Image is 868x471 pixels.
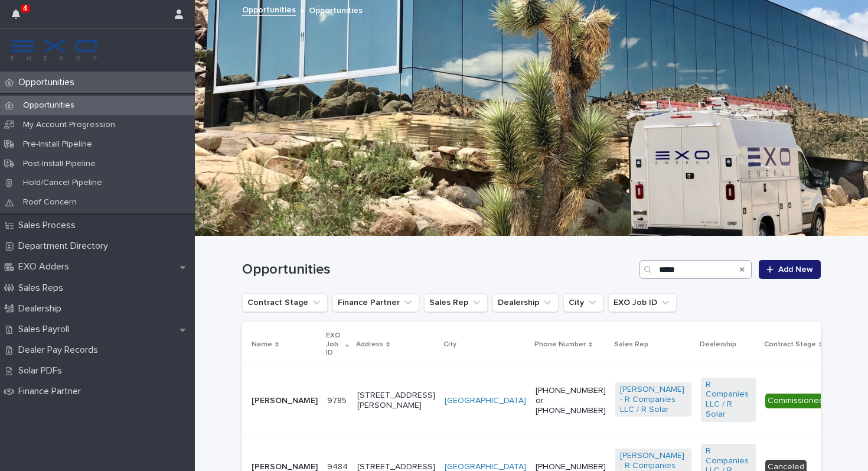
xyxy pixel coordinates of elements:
[424,293,488,312] button: Sales Rep
[639,260,752,279] input: Search
[620,385,687,414] a: [PERSON_NAME] - R Companies LLC / R Solar
[14,386,90,397] p: Finance Partner
[706,380,751,420] a: R Companies LLC / R Solar
[242,2,296,16] a: Opportunities
[14,139,102,150] p: Pre-Install Pipeline
[608,293,677,312] button: EXO Job ID
[242,261,635,278] h1: Opportunities
[14,220,85,231] p: Sales Process
[14,120,125,130] p: My Account Progression
[14,345,107,356] p: Dealer Pay Records
[536,463,606,471] a: [PHONE_NUMBER]
[327,394,349,406] p: 9785
[14,178,112,188] p: Hold/Cancel Pipeline
[326,329,342,359] p: EXO Job ID
[614,338,648,351] p: Sales Rep
[14,241,118,252] p: Department Directory
[759,260,821,279] a: Add New
[252,338,272,351] p: Name
[778,265,813,274] span: Add New
[309,3,363,16] p: Opportunities
[357,391,435,411] p: [STREET_ADDRESS][PERSON_NAME]
[443,338,456,351] p: City
[23,4,27,12] p: 4
[14,197,86,207] p: Roof Concern
[14,324,79,335] p: Sales Payroll
[356,338,383,351] p: Address
[14,100,84,111] p: Opportunities
[445,396,526,406] a: [GEOGRAPHIC_DATA]
[765,394,826,408] div: Commissioned
[14,303,71,314] p: Dealership
[536,386,608,415] a: [PHONE_NUMBER] or [PHONE_NUMBER]
[252,396,318,406] p: [PERSON_NAME]
[14,365,71,376] p: Solar PDFs
[242,293,328,312] button: Contract Stage
[12,7,27,28] div: 4
[563,293,603,312] button: City
[700,338,736,351] p: Dealership
[14,282,73,294] p: Sales Reps
[9,38,99,62] img: FKS5r6ZBThi8E5hshIGi
[14,159,105,169] p: Post-Install Pipeline
[14,261,79,272] p: EXO Adders
[764,338,816,351] p: Contract Stage
[332,293,419,312] button: Finance Partner
[492,293,559,312] button: Dealership
[534,338,586,351] p: Phone Number
[14,77,84,88] p: Opportunities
